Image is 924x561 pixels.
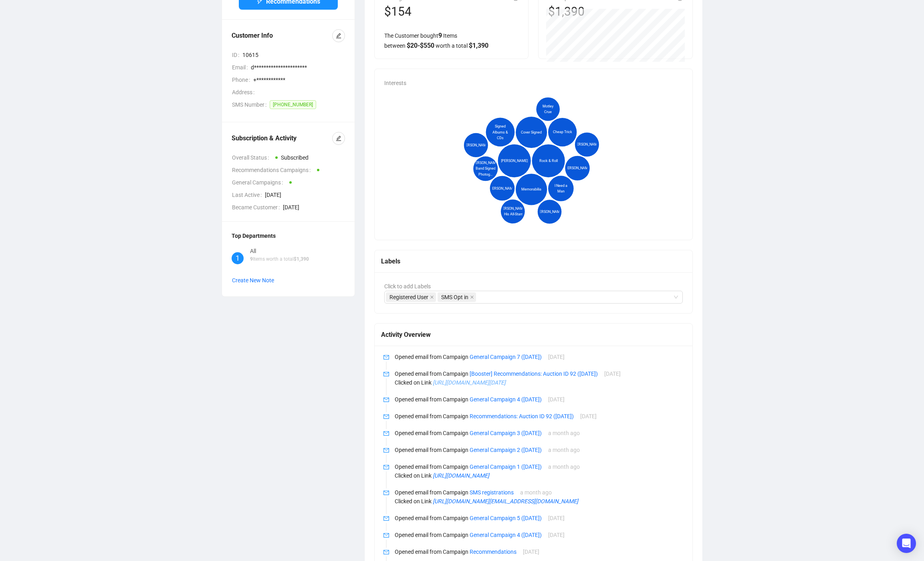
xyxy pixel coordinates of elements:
[236,253,240,264] span: 1
[395,412,683,421] p: Opened email from Campaign
[580,413,597,419] span: [DATE]
[383,448,389,453] span: mail
[383,431,389,436] span: mail
[548,430,580,436] span: a month ago
[384,283,431,290] span: Click to add Labels
[521,130,542,135] span: Cover Signed
[539,158,558,164] span: Rock & Roll
[536,209,563,215] span: [PERSON_NAME]
[383,549,389,555] span: mail
[433,498,578,504] a: [URL][DOMAIN_NAME][EMAIL_ADDRESS][DOMAIN_NAME]
[383,464,389,470] span: mail
[564,165,591,171] span: [PERSON_NAME]
[604,371,621,377] span: [DATE]
[281,154,309,161] span: Subscribed
[336,33,341,38] span: edit
[470,354,542,360] a: General Campaign 7 ([DATE])
[232,153,272,162] span: Overall Status
[548,464,580,470] span: a month ago
[539,103,557,115] span: Motley Crue
[383,414,389,419] span: mail
[499,206,526,217] span: [PERSON_NAME] & His All-Starr...
[232,178,286,187] span: General Campaigns
[336,136,341,141] span: edit
[470,430,542,436] a: General Campaign 3 ([DATE])
[548,447,580,453] span: a month ago
[395,462,683,471] p: Opened email from Campaign
[420,498,578,504] span: Link
[470,515,542,521] a: General Campaign 5 ([DATE])
[395,514,683,523] p: Opened email from Campaign
[521,186,541,192] span: Memorabilia
[395,395,683,404] p: Opened email from Campaign
[548,532,565,538] span: [DATE]
[395,429,683,437] p: Opened email from Campaign
[384,80,406,86] span: Interests
[383,490,389,496] span: mail
[384,4,430,19] div: $154
[407,42,434,49] span: $ 20 - $ 550
[420,379,506,386] span: Link
[250,256,253,262] span: 9
[551,183,571,194] span: I Need a Man
[520,489,552,496] span: a month ago
[232,166,314,174] span: Recommendations Campaigns
[232,31,332,41] div: Customer Info
[381,256,686,266] div: Labels
[232,100,270,112] span: SMS Number
[470,549,516,555] a: Recommendations
[395,488,683,497] p: Opened email from Campaign
[470,532,542,538] a: General Campaign 4 ([DATE])
[470,396,542,403] a: General Campaign 4 ([DATE])
[381,330,686,340] div: Activity Overview
[383,533,389,538] span: mail
[470,464,542,470] a: General Campaign 1 ([DATE])
[489,124,512,140] span: Signed Albums & CDs
[523,549,539,555] span: [DATE]
[438,292,476,302] span: SMS Opt in
[395,378,683,387] p: Clicked on
[232,274,274,287] button: Create New Note
[232,231,345,240] div: Top Departments
[553,130,572,135] span: Cheap Trick
[232,51,242,59] span: ID
[232,88,258,97] span: Address
[250,247,309,255] div: All
[383,397,389,403] span: mail
[470,371,598,377] a: [Booster] Recommendations: Auction ID 92 ([DATE])
[489,186,516,191] span: [PERSON_NAME]
[501,158,528,164] span: [PERSON_NAME]
[232,203,283,212] span: Became Customer
[573,142,600,148] span: [PERSON_NAME]
[470,413,574,419] a: Recommendations: Auction ID 92 ([DATE])
[395,446,683,454] p: Opened email from Campaign
[242,51,345,59] span: 10615
[897,534,916,553] div: Open Intercom Messenger
[232,277,274,284] span: Create New Note
[472,160,499,177] span: [PERSON_NAME] Band Signed Photog...
[395,531,683,539] p: Opened email from Campaign
[462,142,489,148] span: [PERSON_NAME]
[395,352,683,361] p: Opened email from Campaign
[232,75,253,84] span: Phone
[283,203,345,212] span: [DATE]
[265,190,345,199] span: [DATE]
[386,292,436,302] span: Registered User
[469,42,488,49] span: $ 1,390
[420,472,489,479] span: Link
[270,100,316,109] span: [PHONE_NUMBER]
[383,354,389,360] span: mail
[395,547,683,556] p: Opened email from Campaign
[433,379,506,386] i: [URL][DOMAIN_NAME][DATE]
[548,396,565,403] span: [DATE]
[470,295,474,299] span: close
[433,472,489,479] a: [URL][DOMAIN_NAME]
[470,489,514,496] a: SMS registrations
[383,516,389,521] span: mail
[395,497,683,506] p: Clicked on
[441,293,468,302] span: SMS Opt in
[384,30,518,51] div: The Customer bought Items between worth a total
[395,369,683,378] p: Opened email from Campaign
[430,295,434,299] span: close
